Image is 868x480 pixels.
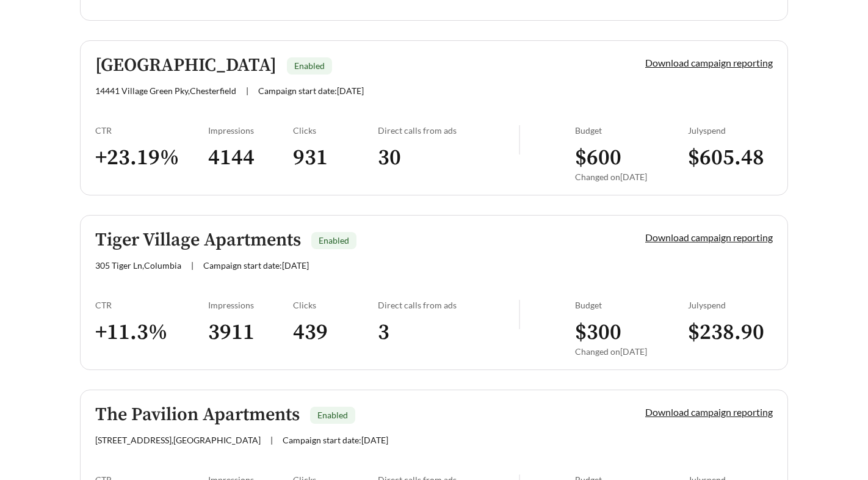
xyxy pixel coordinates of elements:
a: Download campaign reporting [645,406,773,418]
span: Campaign start date: [DATE] [258,85,364,96]
h5: [GEOGRAPHIC_DATA] [95,56,277,76]
span: Campaign start date: [DATE] [203,260,309,271]
a: Download campaign reporting [645,57,773,68]
h3: 4144 [208,144,293,172]
div: Changed on [DATE] [575,172,688,182]
img: line [519,125,520,155]
div: Direct calls from ads [378,125,519,136]
a: Download campaign reporting [645,231,773,243]
div: Impressions [208,300,293,310]
div: Budget [575,300,688,310]
a: [GEOGRAPHIC_DATA]Enabled14441 Village Green Pky,Chesterfield|Campaign start date:[DATE]Download c... [80,40,788,195]
div: Direct calls from ads [378,300,519,310]
div: Changed on [DATE] [575,346,688,357]
span: 305 Tiger Ln , Columbia [95,260,181,271]
h3: 439 [293,319,378,346]
div: Impressions [208,125,293,136]
img: line [519,300,520,329]
div: July spend [688,300,773,310]
div: Clicks [293,300,378,310]
h3: + 23.19 % [95,144,208,172]
h3: + 11.3 % [95,319,208,346]
span: Enabled [319,235,349,245]
h3: 3911 [208,319,293,346]
span: | [246,85,248,96]
h3: 3 [378,319,519,346]
h5: The Pavilion Apartments [95,405,300,425]
span: | [191,260,193,271]
h3: $ 605.48 [688,144,773,172]
div: CTR [95,125,208,136]
h3: $ 600 [575,144,688,172]
a: Tiger Village ApartmentsEnabled305 Tiger Ln,Columbia|Campaign start date:[DATE]Download campaign ... [80,215,788,370]
h3: 30 [378,144,519,172]
div: July spend [688,125,773,136]
span: Enabled [294,60,325,71]
h3: $ 300 [575,319,688,346]
span: Campaign start date: [DATE] [283,435,388,445]
h3: $ 238.90 [688,319,773,346]
span: 14441 Village Green Pky , Chesterfield [95,85,236,96]
div: Budget [575,125,688,136]
span: Enabled [317,410,348,420]
div: CTR [95,300,208,310]
h3: 931 [293,144,378,172]
span: | [270,435,273,445]
div: Clicks [293,125,378,136]
span: [STREET_ADDRESS] , [GEOGRAPHIC_DATA] [95,435,261,445]
h5: Tiger Village Apartments [95,230,301,250]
